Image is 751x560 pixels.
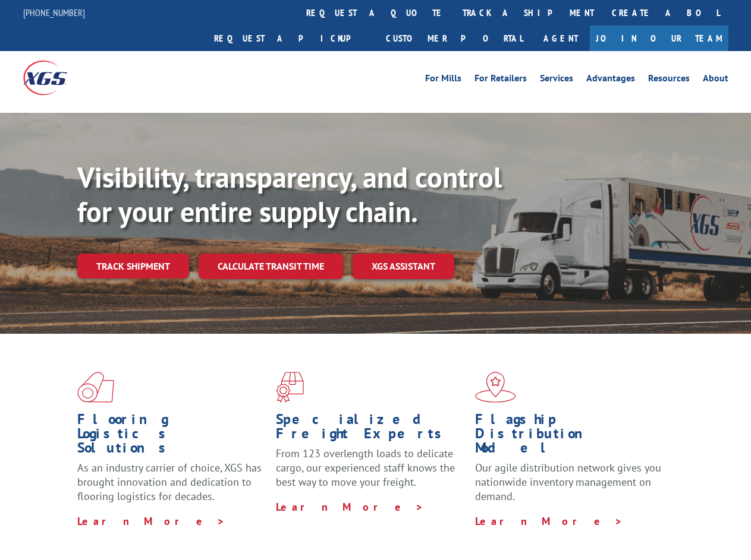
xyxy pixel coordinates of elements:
[475,74,527,87] a: For Retailers
[475,461,661,503] span: Our agile distribution network gives you nationwide inventory management on demand.
[586,74,635,87] a: Advantages
[590,26,728,51] a: Join Our Team
[77,159,502,230] b: Visibility, transparency, and control for your entire supply chain.
[425,74,461,87] a: For Mills
[205,26,377,51] a: Request a pickup
[475,372,516,403] img: xgs-icon-flagship-distribution-model-red
[276,412,466,447] h1: Specialized Freight Experts
[648,74,690,87] a: Resources
[77,412,267,461] h1: Flooring Logistics Solutions
[276,372,304,403] img: xgs-icon-focused-on-flooring-red
[475,514,623,528] a: Learn More >
[77,254,189,279] a: Track shipment
[199,254,343,279] a: Calculate transit time
[77,372,114,403] img: xgs-icon-total-supply-chain-intelligence-red
[540,74,573,87] a: Services
[532,26,590,51] a: Agent
[377,26,532,51] a: Customer Portal
[703,74,728,87] a: About
[475,412,665,461] h1: Flagship Distribution Model
[77,461,262,503] span: As an industry carrier of choice, XGS has brought innovation and dedication to flooring logistics...
[353,254,454,279] a: XGS ASSISTANT
[77,514,225,528] a: Learn More >
[276,447,466,499] p: From 123 overlength loads to delicate cargo, our experienced staff knows the best way to move you...
[276,500,424,514] a: Learn More >
[23,7,85,18] a: [PHONE_NUMBER]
